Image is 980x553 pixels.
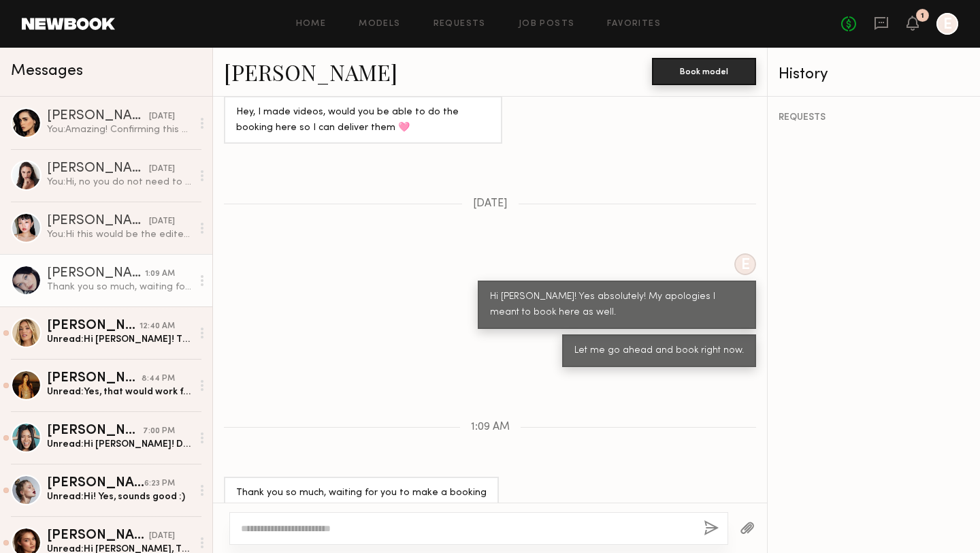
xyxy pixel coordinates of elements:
a: Job Posts [519,20,575,29]
div: [DATE] [149,530,175,543]
div: REQUESTS [779,113,969,123]
div: [PERSON_NAME] [47,162,149,176]
div: Unread: Hi [PERSON_NAME]! Do you have a brief available to share so I can check out the scope of ... [47,438,192,451]
div: [PERSON_NAME] [47,319,140,333]
div: 1 [921,12,924,20]
div: [PERSON_NAME] [47,477,144,490]
a: E [936,13,958,35]
div: [PERSON_NAME] [47,267,145,281]
div: [PERSON_NAME] [47,424,143,438]
div: You: Hi this would be the edited footage [47,228,192,241]
div: [DATE] [149,110,175,123]
div: History [779,67,969,82]
div: 6:23 PM [144,477,175,490]
div: Let me go ahead and book right now. [574,343,744,359]
a: [PERSON_NAME] [224,57,397,86]
span: [DATE] [473,198,508,210]
span: 1:09 AM [471,422,510,433]
div: You: Amazing! Confirming this would be for unlimited usage [47,123,192,136]
div: 1:09 AM [145,268,175,281]
div: Unread: Hi [PERSON_NAME]! Thank you so much for following up! My typical rate for UGC depends on ... [47,333,192,346]
div: [PERSON_NAME] [47,215,149,228]
div: 7:00 PM [143,425,175,438]
div: 12:40 AM [140,320,175,333]
div: Hey, I made videos, would you be able to do the booking here so I can deliver them 🩷 [236,105,490,136]
div: 8:44 PM [142,373,175,385]
a: Requests [434,20,486,29]
button: Book model [652,58,756,85]
div: Thank you so much, waiting for you to make a booking [236,486,487,501]
div: [PERSON_NAME] [47,110,149,123]
span: Messages [11,63,83,79]
div: [DATE] [149,163,175,176]
div: [PERSON_NAME] [47,372,142,385]
div: Unread: Yes, that would work for me. I could do that! Let me know if you have a brief or anything! [47,385,192,398]
div: [DATE] [149,215,175,228]
div: You: Hi, no you do not need to post on your IG. This will not be a talking video. It will be a sk... [47,176,192,189]
a: Models [359,20,400,29]
div: Thank you so much, waiting for you to make a booking [47,281,192,294]
div: [PERSON_NAME] [47,529,149,543]
div: Hi [PERSON_NAME]! Yes absolutely! My apologies I meant to book here as well. [490,289,744,321]
a: Book model [652,65,756,77]
a: Home [296,20,327,29]
div: Unread: Hi! Yes, sounds good :) [47,490,192,503]
a: Favorites [607,20,661,29]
